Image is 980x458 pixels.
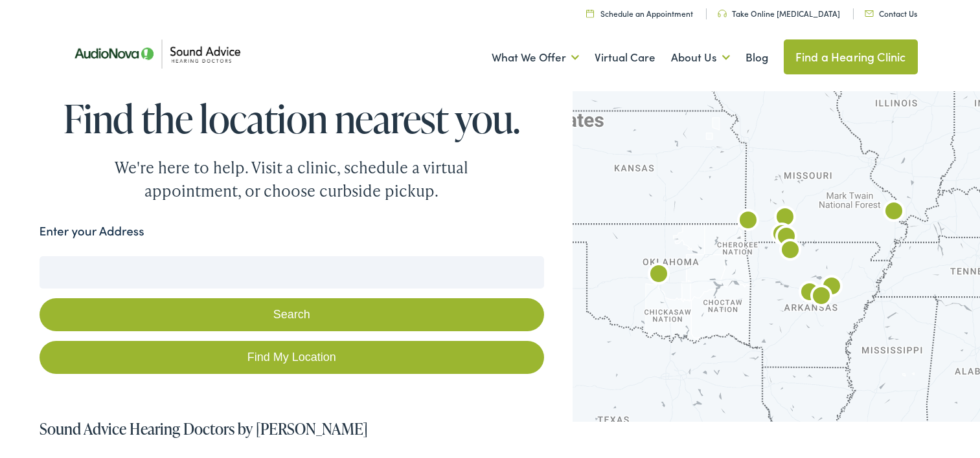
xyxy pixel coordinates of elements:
div: We're here to help. Visit a clinic, schedule a virtual appointment, or choose curbside pickup. [84,156,499,202]
div: Sound Advice Hearing Doctors by AudioNova [769,203,801,234]
div: AudioNova [794,278,825,309]
div: AudioNova [816,272,847,303]
h1: Find the location nearest you. [40,97,545,140]
a: Virtual Care [595,34,655,82]
a: Take Online [MEDICAL_DATA] [718,8,840,19]
input: Enter your address or zip code [40,256,545,289]
div: Sound Advice Hearing Doctors by AudioNova [766,220,797,251]
img: Icon representing mail communication in a unique green color, indicative of contact or communicat... [865,10,874,17]
a: Find a Hearing Clinic [784,39,918,74]
a: Contact Us [865,8,917,19]
div: AudioNova [643,260,674,291]
div: AudioNova [806,282,837,313]
a: Schedule an Appointment [586,8,693,19]
label: Enter your Address [40,222,144,241]
a: Sound Advice Hearing Doctors by [PERSON_NAME] [40,418,368,439]
div: AudioNova [733,206,764,237]
div: AudioNova [775,236,806,267]
a: What We Offer [492,34,579,82]
img: Calendar icon in a unique green color, symbolizing scheduling or date-related features. [586,9,594,17]
a: Find My Location [40,341,545,374]
div: Sound Advice Hearing Doctors by AudioNova [771,223,802,254]
button: Search [40,298,545,331]
a: Blog [746,34,768,82]
div: AudioNova [878,197,909,228]
a: About Us [671,34,730,82]
img: Headphone icon in a unique green color, suggesting audio-related services or features. [718,10,727,17]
